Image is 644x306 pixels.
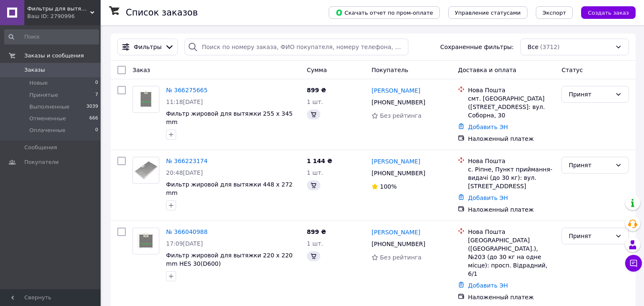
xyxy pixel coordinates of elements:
[307,240,323,247] span: 1 шт.
[468,282,508,289] a: Добавить ЭН
[536,6,573,19] button: Экспорт
[166,169,203,176] span: 20:48[DATE]
[166,240,203,247] span: 17:09[DATE]
[573,9,636,16] a: Создать заказ
[307,99,323,105] span: 1 шт.
[166,87,208,93] a: № 366275665
[370,96,427,108] div: [PHONE_NUMBER]
[468,86,555,94] div: Нова Пошта
[24,144,57,151] span: Сообщения
[132,67,150,73] span: Заказ
[29,91,58,99] span: Принятые
[4,29,99,44] input: Поиск
[166,181,293,196] a: Фильтр жировой для вытяжки 448 x 272 mm
[468,157,555,165] div: Нова Пошта
[569,231,612,241] div: Принят
[371,67,408,73] span: Покупатель
[307,158,332,164] span: 1 144 ₴
[27,5,90,13] span: Фильтры для вытяжек
[166,252,293,267] a: Фильтр жировой для вытяжки 220 x 220 mm HES 30(D600)
[581,6,636,19] button: Создать заказ
[24,66,45,74] span: Заказы
[329,6,440,19] button: Скачать отчет по пром-оплате
[371,86,420,95] a: [PERSON_NAME]
[184,39,408,55] input: Поиск по номеру заказа, ФИО покупателя, номеру телефона, Email, номеру накладной
[540,44,560,50] span: (3712)
[561,67,583,73] span: Статус
[588,10,629,16] span: Создать заказ
[458,67,516,73] span: Доставка и оплата
[95,91,98,99] span: 7
[24,52,84,60] span: Заказы и сообщения
[468,165,555,190] div: с. Ріпне, Пункт приймання-видачі (до 30 кг): вул. [STREET_ADDRESS]
[370,167,427,179] div: [PHONE_NUMBER]
[132,86,159,113] a: Фото товару
[132,228,159,254] a: Фото товару
[370,238,427,250] div: [PHONE_NUMBER]
[126,8,198,18] h1: Список заказов
[86,103,98,111] span: 3039
[468,236,555,278] div: [GEOGRAPHIC_DATA] ([GEOGRAPHIC_DATA].), №203 (до 30 кг на одне місце): просп. Відрадний, 6/1
[132,157,159,184] a: Фото товару
[166,158,208,164] a: № 366223174
[29,79,48,87] span: Новые
[625,255,642,272] button: Чат с покупателем
[29,115,66,122] span: Отмененные
[527,43,538,51] span: Все
[335,9,433,16] span: Скачать отчет по пром-оплате
[133,231,159,251] img: Фото товару
[307,67,327,73] span: Сумма
[569,161,612,170] div: Принят
[468,194,508,201] a: Добавить ЭН
[166,228,208,235] a: № 366040988
[27,13,101,20] div: Ваш ID: 2790996
[307,228,326,235] span: 899 ₴
[468,205,555,214] div: Наложенный платеж
[380,254,421,261] span: Без рейтинга
[455,10,521,16] span: Управление статусами
[133,161,159,180] img: Фото товару
[95,79,98,87] span: 0
[468,135,555,143] div: Наложенный платеж
[133,90,159,109] img: Фото товару
[380,112,421,119] span: Без рейтинга
[380,183,397,190] span: 100%
[307,87,326,93] span: 899 ₴
[371,157,420,166] a: [PERSON_NAME]
[29,127,65,134] span: Оплаченные
[95,127,98,134] span: 0
[468,293,555,301] div: Наложенный платеж
[371,228,420,236] a: [PERSON_NAME]
[29,103,70,111] span: Выполненные
[24,158,59,166] span: Покупатели
[543,10,566,16] span: Экспорт
[468,94,555,119] div: смт. [GEOGRAPHIC_DATA] ([STREET_ADDRESS]: вул. Соборна, 30
[440,43,514,51] span: Сохраненные фильтры:
[448,6,527,19] button: Управление статусами
[134,43,161,51] span: Фильтры
[468,228,555,236] div: Нова Пошта
[468,124,508,130] a: Добавить ЭН
[89,115,98,122] span: 666
[569,90,612,99] div: Принят
[166,99,203,105] span: 11:18[DATE]
[166,110,293,125] a: Фильтр жировой для вытяжки 255 x 345 mm
[307,169,323,176] span: 1 шт.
